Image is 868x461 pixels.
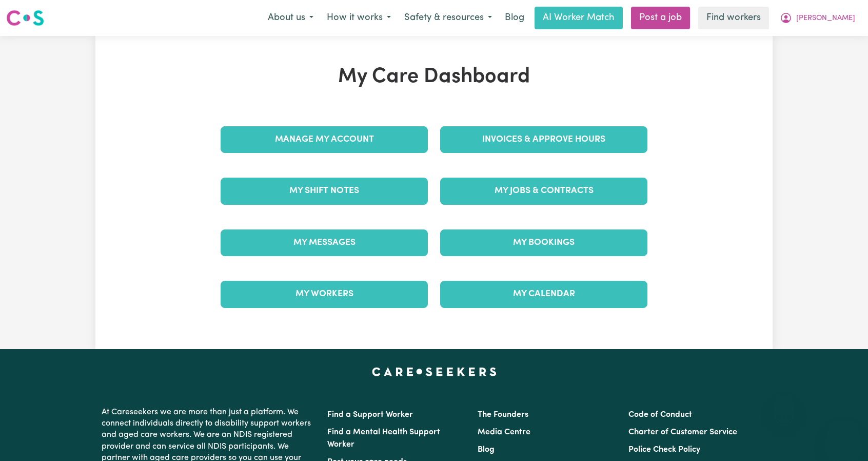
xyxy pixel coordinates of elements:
button: My Account [773,7,862,29]
a: Careseekers home page [372,368,497,376]
iframe: Close message [774,395,794,416]
a: Code of Conduct [628,411,692,419]
a: Careseekers logo [6,6,44,30]
a: My Messages [221,229,428,256]
a: The Founders [478,411,528,419]
a: Blog [478,446,495,454]
a: Media Centre [478,428,530,436]
button: Safety & resources [398,7,499,29]
a: My Bookings [440,229,647,256]
a: Post a job [631,7,690,29]
a: Manage My Account [221,126,428,153]
button: How it works [320,7,398,29]
a: My Jobs & Contracts [440,178,647,204]
a: My Workers [221,281,428,308]
a: Find a Mental Health Support Worker [327,428,440,449]
a: Blog [499,7,530,29]
iframe: Button to launch messaging window [827,420,860,453]
a: Invoices & Approve Hours [440,126,647,153]
a: Find a Support Worker [327,411,413,419]
h1: My Care Dashboard [214,65,654,89]
img: Careseekers logo [6,9,44,27]
button: About us [261,7,320,29]
a: My Calendar [440,281,647,308]
a: Charter of Customer Service [628,428,737,436]
a: Police Check Policy [628,446,700,454]
a: My Shift Notes [221,178,428,204]
a: Find workers [698,7,769,29]
span: [PERSON_NAME] [796,13,855,24]
a: AI Worker Match [535,7,623,29]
